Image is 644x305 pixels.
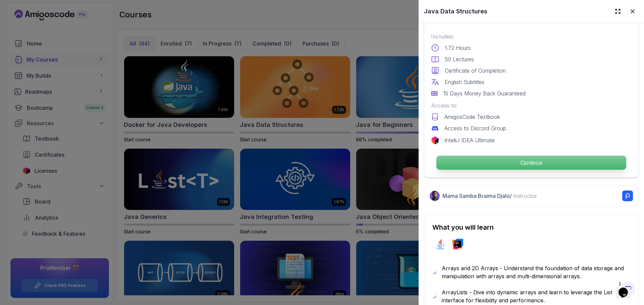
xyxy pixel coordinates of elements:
[430,191,440,201] img: Nelson Djalo
[444,136,495,144] p: IntelliJ IDEA Ultimate
[612,5,624,17] button: Expand drawer
[435,239,446,249] img: java logo
[445,78,484,86] p: English Subtitles
[616,278,637,298] iframe: chat widget
[436,155,627,170] button: Continue
[444,113,500,121] p: AmigosCode Textbook
[452,239,463,249] img: intellij logo
[445,67,506,75] p: Certificate of Completion
[431,101,632,109] p: Access to:
[445,55,474,63] p: 50 Lectures
[444,124,506,132] p: Access to Discord Group
[431,32,632,41] p: Includes:
[424,7,487,16] h2: Java Data Structures
[443,89,526,97] p: 15 Days Money Back Guaranteed
[432,223,630,232] h2: What you will learn
[442,192,537,200] p: Mama Samba Braima Djalo /
[442,264,630,280] p: Arrays and 2D Arrays - Understand the foundation of data storage and manipulation with arrays and...
[442,288,630,304] p: ArrayLists - Dive into dynamic arrays and learn to leverage the List interface for flexibility an...
[436,156,626,170] p: Continue
[513,193,537,199] span: Instructor
[445,44,471,52] p: 1.72 Hours
[431,136,439,144] img: jetbrains logo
